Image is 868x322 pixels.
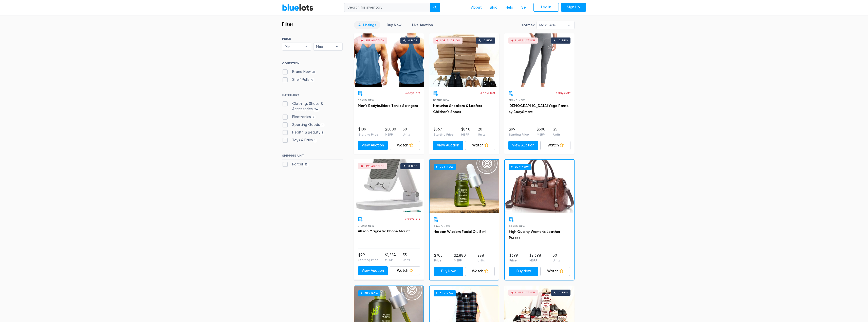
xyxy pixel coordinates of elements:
a: Log In [533,3,559,12]
a: Buy Now [509,267,539,276]
a: Herban Wisdom Facial Oil, 5 ml [434,230,486,234]
span: Brand New [509,225,525,228]
li: $2,880 [454,253,466,263]
p: Starting Price [358,132,378,137]
h3: Filter [282,21,293,27]
li: $500 [537,127,545,137]
span: Min [285,43,302,50]
div: 0 bids [408,39,417,42]
div: 0 bids [484,39,493,42]
b: ▾ [332,43,342,50]
span: 1 [313,139,317,143]
h6: CONDITION [282,62,343,67]
a: Watch [540,267,570,276]
span: 7 [311,115,316,119]
p: Units [553,258,560,263]
span: 35 [303,163,309,167]
a: Naturino Sneakers & Loafers Children's Shoes [433,104,482,114]
p: 3 days left [405,216,420,221]
div: Live Auction [440,39,460,42]
p: MSRP [454,258,466,263]
li: $1,000 [385,127,396,137]
span: 31 [311,70,317,74]
li: 20 [478,127,485,137]
a: Men's Bodybuilders Tanks Stringers [358,104,418,108]
a: BlueLots [282,4,313,11]
h6: Buy Now [434,290,456,296]
a: Live Auction 0 bids [354,159,424,212]
a: Buy Now [434,267,463,276]
span: Brand New [508,99,525,102]
b: ▾ [300,43,311,50]
li: $99 [358,252,378,262]
li: $99 [509,127,529,137]
li: $2,398 [529,253,541,263]
li: 30 [553,253,560,263]
h6: Buy Now [434,164,456,170]
h6: Buy Now [509,164,531,170]
li: $705 [434,253,442,263]
label: Brand New [282,69,317,75]
span: Brand New [358,99,374,102]
p: Units [553,132,560,137]
li: $840 [461,127,470,137]
label: Sort By [521,23,534,28]
li: 50 [403,127,410,137]
p: Units [403,132,410,137]
div: Live Auction [515,291,535,294]
a: Buy Now [505,160,574,213]
a: Sell [517,3,531,12]
p: 3 days left [556,91,570,95]
a: Live Auction [408,21,437,29]
a: Sign Up [561,3,586,12]
label: Parcel [282,162,309,167]
span: 24 [313,108,320,112]
a: Live Auction 0 bids [429,33,499,87]
li: $109 [358,127,378,137]
a: All Listings [354,21,380,29]
div: Live Auction [365,39,385,42]
a: Blog [486,3,502,12]
p: Units [403,258,410,262]
span: 4 [309,78,315,82]
a: About [467,3,486,12]
a: Watch [465,141,495,150]
span: Brand New [433,99,450,102]
p: 3 days left [405,91,420,95]
span: Brand New [358,224,374,227]
p: Starting Price [434,132,454,137]
div: 0 bids [559,39,568,42]
p: MSRP [537,132,545,137]
p: Units [478,132,485,137]
p: Price [509,258,518,263]
li: 288 [477,253,485,263]
div: Live Auction [515,39,535,42]
p: Starting Price [358,258,378,262]
a: Allison Magnetic Phone Mount [358,229,410,233]
label: Clothing, Shoes & Accessories [282,101,343,112]
h6: Buy Now [358,290,380,296]
span: Brand New [434,225,450,228]
span: Most Bids [539,21,565,29]
p: MSRP [529,258,541,263]
a: View Auction [433,141,463,150]
li: 35 [403,252,410,262]
p: Price [434,258,442,263]
label: Electronics [282,114,316,120]
h6: PRICE [282,37,343,41]
div: 0 bids [408,165,417,167]
label: Toys & Baby [282,138,317,143]
a: Live Auction 0 bids [354,33,424,87]
p: 3 days left [480,91,495,95]
a: View Auction [358,141,388,150]
label: Shelf Pulls [282,77,315,83]
a: Help [502,3,517,12]
label: Sporting Goods [282,122,325,128]
b: ▾ [564,21,574,29]
a: Watch [465,267,495,276]
li: 25 [553,127,560,137]
p: MSRP [385,258,396,262]
div: 0 bids [559,291,568,294]
a: Buy Now [430,160,499,213]
a: Buy Now [382,21,406,29]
